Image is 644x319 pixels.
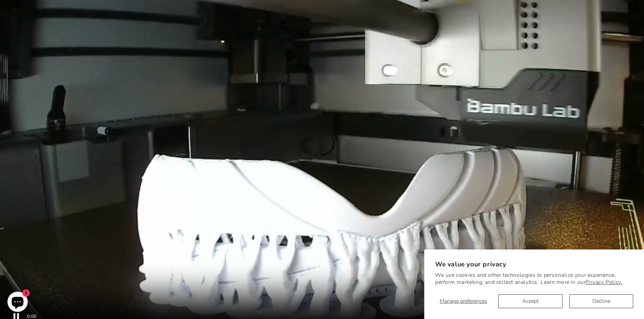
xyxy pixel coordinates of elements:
h2: We value your privacy [435,260,633,269]
a: Privacy Policy. [586,278,622,286]
button: Accept [498,294,562,308]
inbox-online-store-chat: Shopify online store chat [5,292,30,314]
button: Decline [569,294,633,308]
button: Manage preferences [435,294,492,308]
p: We use cookies and other technologies to personalize your experience, perform marketing, and coll... [435,272,633,286]
span: Manage preferences [440,297,487,305]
